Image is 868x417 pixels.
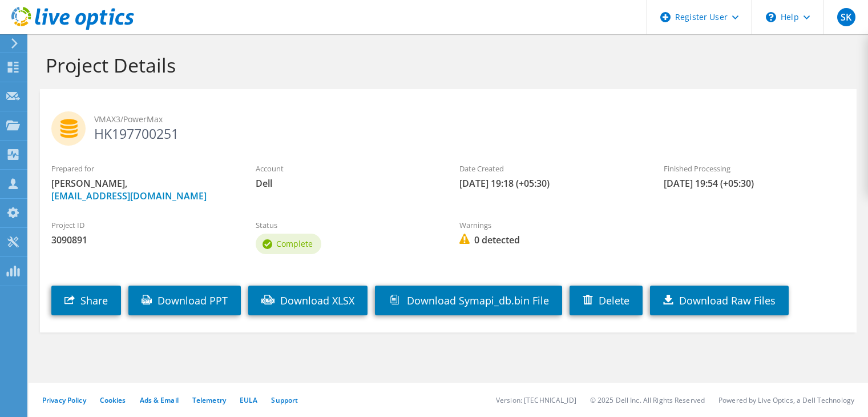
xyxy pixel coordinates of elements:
[51,190,207,202] a: [EMAIL_ADDRESS][DOMAIN_NAME]
[256,177,437,190] span: Dell
[51,163,233,174] label: Prepared for
[240,395,257,405] a: EULA
[94,113,845,126] span: VMAX3/PowerMax
[271,395,298,405] a: Support
[650,286,789,315] a: Download Raw Files
[140,395,179,405] a: Ads & Email
[51,286,121,315] a: Share
[375,286,562,315] a: Download Symapi_db.bin File
[459,163,641,174] label: Date Created
[51,219,233,231] label: Project ID
[590,395,705,405] li: © 2025 Dell Inc. All Rights Reserved
[664,177,845,190] span: [DATE] 19:54 (+05:30)
[256,163,437,174] label: Account
[192,395,226,405] a: Telemetry
[100,395,126,405] a: Cookies
[459,219,641,231] label: Warnings
[51,111,845,140] h2: HK197700251
[51,234,233,246] span: 3090891
[766,12,776,22] svg: \n
[42,395,86,405] a: Privacy Policy
[664,163,845,174] label: Finished Processing
[256,219,437,231] label: Status
[51,177,233,202] span: [PERSON_NAME],
[459,234,641,246] span: 0 detected
[570,286,643,315] a: Delete
[128,286,241,315] a: Download PPT
[459,177,641,190] span: [DATE] 19:18 (+05:30)
[496,395,576,405] li: Version: [TECHNICAL_ID]
[248,286,368,315] a: Download XLSX
[46,53,845,77] h1: Project Details
[718,395,854,405] li: Powered by Live Optics, a Dell Technology
[276,238,313,249] span: Complete
[837,8,855,26] span: SK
